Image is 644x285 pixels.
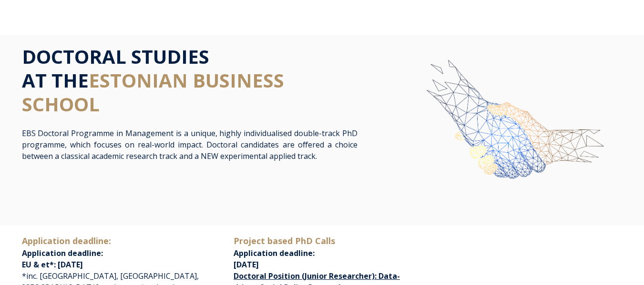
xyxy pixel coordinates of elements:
img: img-ebs-hand [392,45,622,222]
p: EBS Doctoral Programme in Management is a unique, highly individualised double-track PhD programm... [22,128,358,162]
span: [DATE] [234,259,259,270]
h1: DOCTORAL STUDIES AT THE [22,45,358,116]
span: Application deadline: [234,236,335,258]
span: Project based PhD Calls [234,235,335,246]
span: Application deadline: [22,248,103,258]
span: ESTONIAN BUSINESS SCHOOL [22,67,284,117]
span: Application deadline: [22,235,111,246]
span: EU & et*: [DATE] [22,259,83,270]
